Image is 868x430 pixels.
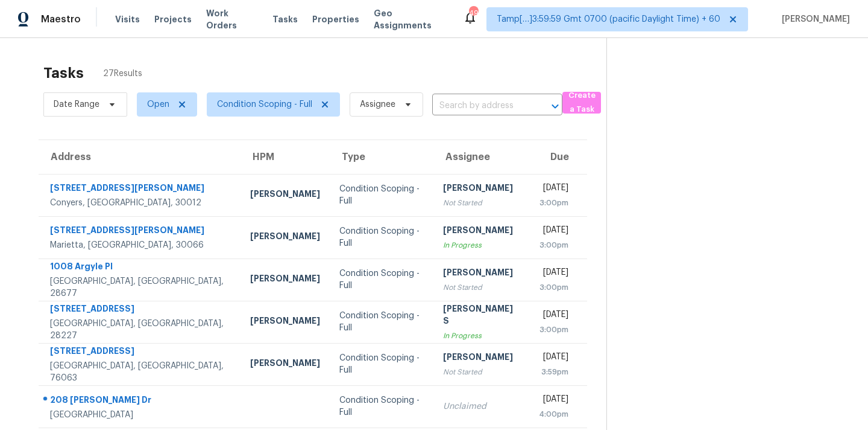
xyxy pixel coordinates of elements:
[443,266,519,281] div: [PERSON_NAME]
[443,197,519,209] div: Not Started
[147,98,169,111] span: Open
[360,98,395,111] span: Assignee
[339,268,424,292] div: Condition Scoping - Full
[217,98,312,111] span: Condition Scoping - Full
[443,303,519,330] div: [PERSON_NAME] S
[539,197,568,209] div: 3:00pm
[539,393,568,408] div: [DATE]
[529,140,587,174] th: Due
[568,89,595,117] span: Create a Task
[339,225,424,249] div: Condition Scoping - Full
[539,239,568,251] div: 3:00pm
[312,13,359,25] span: Properties
[50,275,231,300] div: [GEOGRAPHIC_DATA], [GEOGRAPHIC_DATA], 28677
[539,266,568,281] div: [DATE]
[469,7,477,19] div: 493
[777,13,850,25] span: [PERSON_NAME]
[443,330,519,342] div: In Progress
[339,310,424,334] div: Condition Scoping - Full
[50,239,231,251] div: Marietta, [GEOGRAPHIC_DATA], 30066
[206,7,258,31] span: Work Orders
[497,13,720,25] span: Tamp[…]3:59:59 Gmt 0700 (pacific Daylight Time) + 60
[50,345,231,360] div: [STREET_ADDRESS]
[50,360,231,384] div: [GEOGRAPHIC_DATA], [GEOGRAPHIC_DATA], 76063
[250,357,320,372] div: [PERSON_NAME]
[154,13,192,25] span: Projects
[339,394,424,419] div: Condition Scoping - Full
[539,182,568,197] div: [DATE]
[250,315,320,330] div: [PERSON_NAME]
[50,318,231,342] div: [GEOGRAPHIC_DATA], [GEOGRAPHIC_DATA], 28227
[50,260,231,275] div: 1008 Argyle Pl
[41,13,81,25] span: Maestro
[50,409,231,421] div: [GEOGRAPHIC_DATA]
[330,140,433,174] th: Type
[539,309,568,324] div: [DATE]
[539,351,568,366] div: [DATE]
[250,272,320,287] div: [PERSON_NAME]
[443,400,519,412] div: Unclaimed
[250,188,320,203] div: [PERSON_NAME]
[50,394,231,409] div: 208 [PERSON_NAME] Dr
[374,7,448,31] span: Geo Assignments
[539,281,568,294] div: 3:00pm
[443,224,519,239] div: [PERSON_NAME]
[443,182,519,197] div: [PERSON_NAME]
[539,366,568,378] div: 3:59pm
[115,13,140,25] span: Visits
[339,183,424,207] div: Condition Scoping - Full
[433,140,529,174] th: Assignee
[54,98,99,111] span: Date Range
[50,224,231,239] div: [STREET_ADDRESS][PERSON_NAME]
[50,303,231,318] div: [STREET_ADDRESS]
[272,15,298,24] span: Tasks
[539,224,568,239] div: [DATE]
[39,140,241,174] th: Address
[443,351,519,366] div: [PERSON_NAME]
[539,324,568,336] div: 3:00pm
[250,230,320,245] div: [PERSON_NAME]
[50,197,231,209] div: Conyers, [GEOGRAPHIC_DATA], 30012
[562,92,601,114] button: Create a Task
[103,68,142,80] span: 27 Results
[443,239,519,251] div: In Progress
[50,182,231,197] div: [STREET_ADDRESS][PERSON_NAME]
[539,408,568,420] div: 4:00pm
[43,67,84,79] h2: Tasks
[443,281,519,294] div: Not Started
[547,98,564,115] button: Open
[241,140,330,174] th: HPM
[432,97,529,115] input: Search by address
[339,352,424,376] div: Condition Scoping - Full
[443,366,519,378] div: Not Started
